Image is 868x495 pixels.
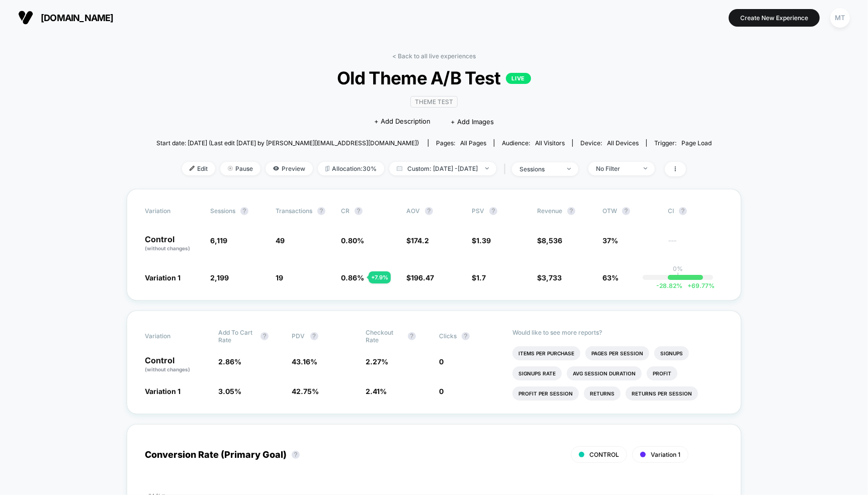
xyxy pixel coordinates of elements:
[292,387,319,395] span: 42.75 %
[218,329,255,344] span: Add To Cart Rate
[366,387,387,395] span: 2.41 %
[512,346,580,360] li: Items Per Purchase
[673,265,683,272] p: 0%
[472,236,491,245] span: $
[519,165,560,173] div: sessions
[589,451,619,458] span: CONTROL
[501,162,512,176] span: |
[476,273,486,282] span: 1.7
[654,139,712,147] div: Trigger:
[310,332,318,340] button: ?
[472,207,484,215] span: PSV
[410,96,458,108] span: Theme Test
[567,168,571,170] img: end
[406,236,429,245] span: $
[182,162,215,175] span: Edit
[647,366,677,380] li: Profit
[537,273,562,282] span: $
[626,386,698,401] li: Returns Per Session
[830,8,850,28] div: MT
[220,162,261,175] span: Pause
[145,273,181,282] span: Variation 1
[355,207,363,215] button: ?
[462,332,470,340] button: ?
[406,207,420,215] span: AOV
[567,207,575,215] button: ?
[145,366,190,372] span: (without changes)
[145,245,190,251] span: (without changes)
[644,167,647,169] img: end
[567,366,642,380] li: Avg Session Duration
[572,139,646,147] span: Device:
[602,273,619,282] span: 63%
[512,386,579,401] li: Profit Per Session
[276,207,312,215] span: Transactions
[276,273,283,282] span: 19
[451,118,494,126] span: + Add Images
[292,451,300,459] button: ?
[228,166,233,171] img: end
[679,207,687,215] button: ?
[439,332,457,340] span: Clicks
[602,236,618,245] span: 37%
[366,357,388,366] span: 2.27 %
[460,139,486,147] span: all pages
[292,332,305,340] span: PDV
[292,357,318,366] span: 43.16 %
[41,13,114,23] span: [DOMAIN_NAME]
[512,366,562,380] li: Signups Rate
[318,162,384,175] span: Allocation: 30%
[439,357,444,366] span: 0
[654,346,689,360] li: Signups
[408,332,416,340] button: ?
[18,10,33,25] img: Visually logo
[506,73,531,84] p: LIVE
[366,329,403,344] span: Checkout Rate
[537,207,562,215] span: Revenue
[369,271,391,283] div: + 7.9 %
[156,139,419,147] span: Start date: [DATE] (Last edit [DATE] by [PERSON_NAME][EMAIL_ADDRESS][DOMAIN_NAME])
[397,166,402,171] img: calendar
[651,451,680,458] span: Variation 1
[436,139,486,147] div: Pages:
[485,167,489,169] img: end
[535,139,565,147] span: All Visitors
[276,236,285,245] span: 49
[411,236,429,245] span: 174.2
[325,166,329,171] img: rebalance
[261,332,269,340] button: ?
[729,9,820,27] button: Create New Experience
[622,207,630,215] button: ?
[472,273,486,282] span: $
[190,166,195,171] img: edit
[145,207,200,215] span: Variation
[656,282,682,289] span: -28.82 %
[596,165,636,172] div: No Filter
[240,207,248,215] button: ?
[668,238,723,252] span: ---
[406,273,434,282] span: $
[266,162,313,175] span: Preview
[341,273,364,282] span: 0.86 %
[542,236,562,245] span: 8,536
[439,387,444,395] span: 0
[210,207,235,215] span: Sessions
[389,162,496,175] span: Custom: [DATE] - [DATE]
[184,67,683,88] span: Old Theme A/B Test
[681,139,712,147] span: Page Load
[392,52,476,60] a: < Back to all live experiences
[502,139,565,147] div: Audience:
[602,207,658,215] span: OTW
[317,207,325,215] button: ?
[341,207,350,215] span: CR
[489,207,497,215] button: ?
[607,139,639,147] span: all devices
[827,8,853,28] button: MT
[677,272,679,280] p: |
[145,235,200,252] p: Control
[425,207,433,215] button: ?
[15,10,117,26] button: [DOMAIN_NAME]
[585,346,649,360] li: Pages Per Session
[512,329,723,336] p: Would like to see more reports?
[374,117,430,127] span: + Add Description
